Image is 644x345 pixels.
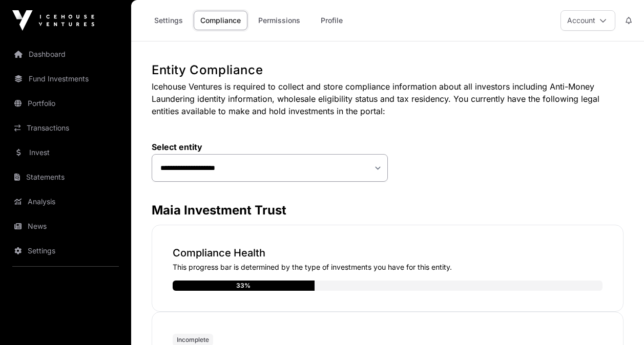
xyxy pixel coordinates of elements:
[8,166,123,188] a: Statements
[12,10,94,31] img: Icehouse Ventures Logo
[252,11,307,30] a: Permissions
[152,80,624,117] p: Icehouse Ventures is required to collect and store compliance information about all investors inc...
[177,336,209,344] span: Incomplete
[148,11,190,30] a: Settings
[152,202,624,219] h3: Maia Investment Trust
[8,117,123,139] a: Transactions
[152,142,388,152] label: Select entity
[8,190,123,213] a: Analysis
[173,262,603,272] p: This progress bar is determined by the type of investments you have for this entity.
[8,215,123,238] a: News
[236,281,251,291] div: 33%
[8,92,123,115] a: Portfolio
[8,43,123,66] a: Dashboard
[173,246,603,260] p: Compliance Health
[8,141,123,164] a: Invest
[8,240,123,262] a: Settings
[560,10,615,31] button: Account
[8,68,123,90] a: Fund Investments
[311,11,352,30] a: Profile
[152,62,624,78] h1: Entity Compliance
[194,11,247,30] a: Compliance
